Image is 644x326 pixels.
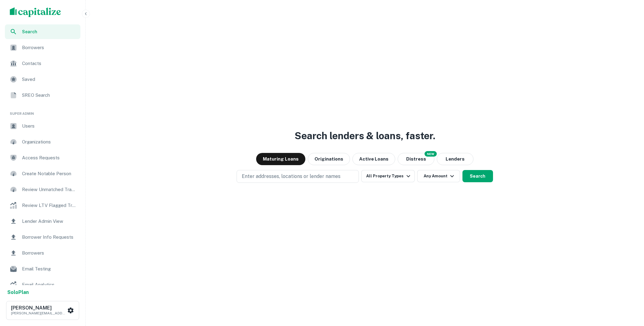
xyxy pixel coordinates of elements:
button: Enter addresses, locations or lender names [237,170,359,183]
button: Active Loans [352,153,395,165]
span: Organizations [22,138,77,146]
a: SREO Search [5,88,80,103]
a: Search [5,24,80,39]
span: Contacts [22,60,77,67]
button: Search distressed loans with lien and other non-mortgage details. [398,153,434,165]
iframe: Chat Widget [613,277,644,306]
p: [PERSON_NAME][EMAIL_ADDRESS][DOMAIN_NAME] [11,310,66,316]
span: Email Analytics [22,281,77,288]
span: SREO Search [22,92,77,99]
a: SoloPlan [7,289,29,296]
a: Borrowers [5,246,80,260]
a: Borrowers [5,40,80,55]
span: Users [22,122,77,130]
span: Saved [22,76,77,83]
p: Enter addresses, locations or lender names [242,173,340,180]
div: NEW [425,151,437,157]
span: Lender Admin View [22,218,77,225]
a: Borrower Info Requests [5,230,80,245]
a: Organizations [5,135,80,149]
a: Users [5,119,80,133]
img: capitalize-logo.png [10,7,61,17]
button: Lenders [437,153,473,165]
button: All Property Types [361,170,414,182]
button: [PERSON_NAME][PERSON_NAME][EMAIL_ADDRESS][DOMAIN_NAME] [6,301,79,320]
a: Review LTV Flagged Transactions [5,198,80,213]
a: Email Analytics [5,277,80,292]
a: Email Testing [5,262,80,276]
span: Borrowers [22,249,77,257]
span: Borrower Info Requests [22,234,77,241]
button: Any Amount [417,170,460,182]
span: Search [22,28,77,35]
span: Email Testing [22,265,77,273]
a: Contacts [5,56,80,71]
span: Review Unmatched Transactions [22,186,77,193]
a: Saved [5,72,80,87]
strong: Solo Plan [7,289,29,295]
a: Access Requests [5,150,80,165]
span: Review LTV Flagged Transactions [22,202,77,209]
h6: [PERSON_NAME] [11,306,66,310]
h3: Search lenders & loans, faster. [295,129,435,143]
span: Borrowers [22,44,77,51]
a: Create Notable Person [5,166,80,181]
li: Super Admin [5,104,80,119]
span: Create Notable Person [22,170,77,177]
a: Lender Admin View [5,214,80,229]
a: Review Unmatched Transactions [5,182,80,197]
button: Originations [308,153,350,165]
span: Access Requests [22,154,77,161]
button: Maturing Loans [256,153,305,165]
button: Search [462,170,493,182]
